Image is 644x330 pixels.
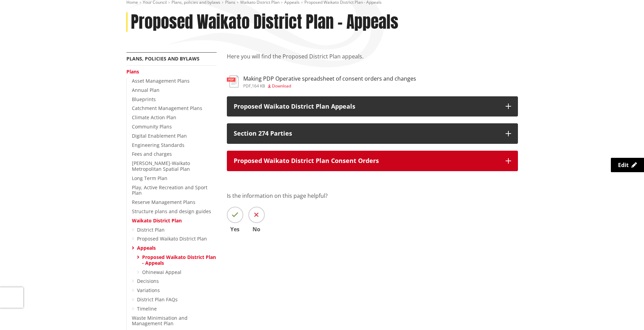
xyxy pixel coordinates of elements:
[142,254,216,266] a: Proposed Waikato District Plan - Appeals
[227,96,518,117] button: Proposed Waikato District Plan Appeals
[132,184,207,196] a: Play, Active Recreation and Sport Plan
[132,133,187,139] a: Digital Enablement Plan
[234,130,499,137] p: Section 274 Parties
[227,192,518,200] p: Is the information on this page helpful?
[132,123,172,130] a: Community Plans
[243,84,416,88] div: ,
[234,157,499,164] p: Proposed Waikato District Plan Consent Orders
[252,83,265,89] span: 164 KB
[132,160,190,172] a: [PERSON_NAME]-Waikato Metropolitan Spatial Plan
[227,75,238,87] img: document-pdf.svg
[132,175,167,181] a: Long Term Plan
[132,217,182,224] a: Waikato District Plan
[227,75,416,88] a: Making PDP Operative spreadsheet of consent orders and changes pdf,164 KB Download
[243,83,251,89] span: pdf
[227,151,518,171] button: Proposed Waikato District Plan Consent Orders
[272,83,291,89] span: Download
[227,226,243,232] span: Yes
[132,87,160,93] a: Annual Plan
[142,269,181,275] a: Ohinewai Appeal
[243,75,416,82] h3: Making PDP Operative spreadsheet of consent orders and changes
[137,287,160,293] a: Variations
[132,96,156,102] a: Blueprints
[132,78,190,84] a: Asset Management Plans
[611,158,644,172] a: Edit
[137,235,207,242] a: Proposed Waikato District Plan
[137,226,165,233] a: District Plan
[137,305,157,312] a: Timeline
[126,68,139,75] a: Plans
[132,142,184,148] a: Engineering Standards
[613,301,637,326] iframe: Messenger Launcher
[618,161,629,169] span: Edit
[132,151,172,157] a: Fees and charges
[132,315,188,327] a: Waste Minimisation and Management Plan
[137,296,178,303] a: District Plan FAQs
[227,52,518,69] p: Here you will find the Proposed District Plan appeals.
[137,278,159,284] a: Decisions
[248,226,265,232] span: No
[126,55,200,62] a: Plans, policies and bylaws
[234,103,499,110] p: Proposed Waikato District Plan Appeals
[132,114,176,121] a: Climate Action Plan
[132,208,211,215] a: Structure plans and design guides
[132,199,195,205] a: Reserve Management Plans
[131,12,398,32] h1: Proposed Waikato District Plan - Appeals
[137,245,156,251] a: Appeals
[227,123,518,144] button: Section 274 Parties
[132,105,202,111] a: Catchment Management Plans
